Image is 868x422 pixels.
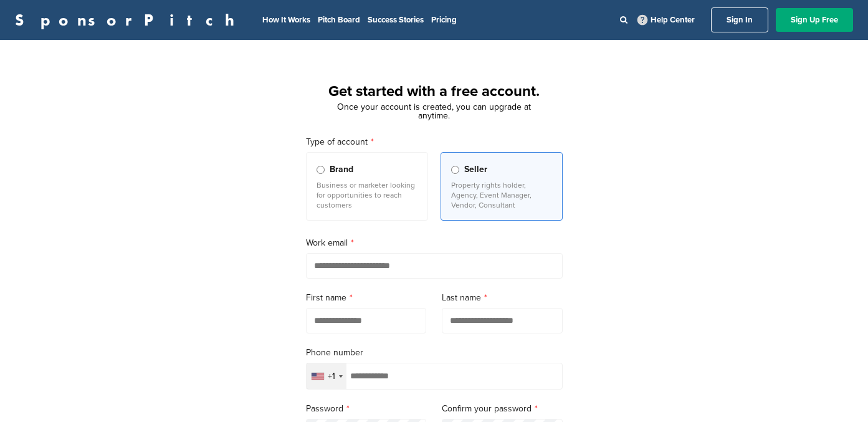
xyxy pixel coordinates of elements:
[306,291,427,305] label: First name
[306,135,563,149] label: Type of account
[330,163,353,176] span: Brand
[307,363,346,389] div: Selected country
[451,180,552,210] p: Property rights holder, Agency, Event Manager, Vendor, Consultant
[291,80,578,103] h1: Get started with a free account.
[262,15,310,25] a: How It Works
[464,163,487,176] span: Seller
[442,291,563,305] label: Last name
[306,346,563,360] label: Phone number
[317,166,325,174] input: Brand Business or marketer looking for opportunities to reach customers
[317,180,417,210] p: Business or marketer looking for opportunities to reach customers
[776,8,853,32] a: Sign Up Free
[431,15,457,25] a: Pricing
[635,12,697,27] a: Help Center
[318,15,360,25] a: Pitch Board
[15,12,242,28] a: SponsorPitch
[368,15,424,25] a: Success Stories
[306,236,563,250] label: Work email
[451,166,459,174] input: Seller Property rights holder, Agency, Event Manager, Vendor, Consultant
[328,372,335,381] div: +1
[711,7,768,32] a: Sign In
[337,102,531,121] span: Once your account is created, you can upgrade at anytime.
